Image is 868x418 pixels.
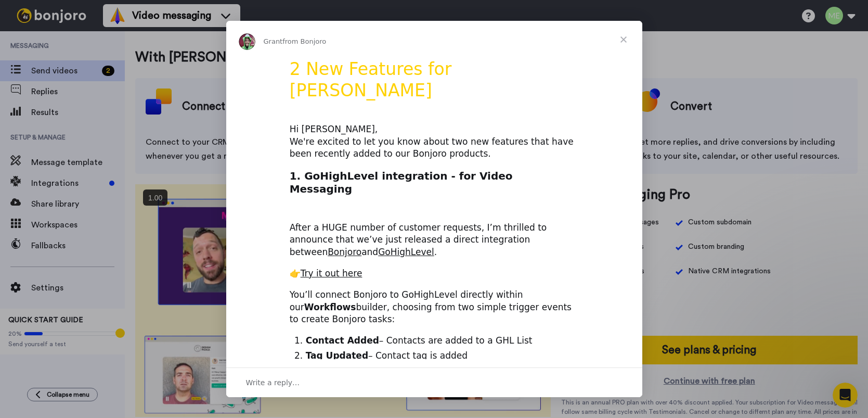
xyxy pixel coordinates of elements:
div: After a HUGE number of customer requests, I’m thrilled to announce that we’ve just released a dir... [290,209,579,259]
div: You’ll connect Bonjoro to GoHighLevel directly within our builder, choosing from two simple trigg... [290,289,579,326]
div: 👉 [290,268,579,280]
li: – Contact tag is added [306,350,579,362]
b: Tag Updated [306,350,368,361]
span: Write a reply… [246,376,300,389]
b: Contact Added [306,335,379,346]
a: Try it out here [301,268,362,278]
span: Grant [264,37,283,45]
a: Bonjoro [328,247,361,257]
span: Close [605,21,642,58]
b: Workflows [304,302,356,312]
img: Profile image for Grant [239,33,255,50]
li: – Contacts are added to a GHL List [306,335,579,347]
a: GoHighLevel [378,247,434,257]
div: Hi [PERSON_NAME], We're excited to let you know about two new features that have been recently ad... [290,123,579,160]
h1: 2 New Features for [PERSON_NAME] [290,59,579,108]
span: from Bonjoro [282,37,326,45]
h2: 1. GoHighLevel integration - for Video Messaging [290,169,579,201]
div: Open conversation and reply [226,368,642,397]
